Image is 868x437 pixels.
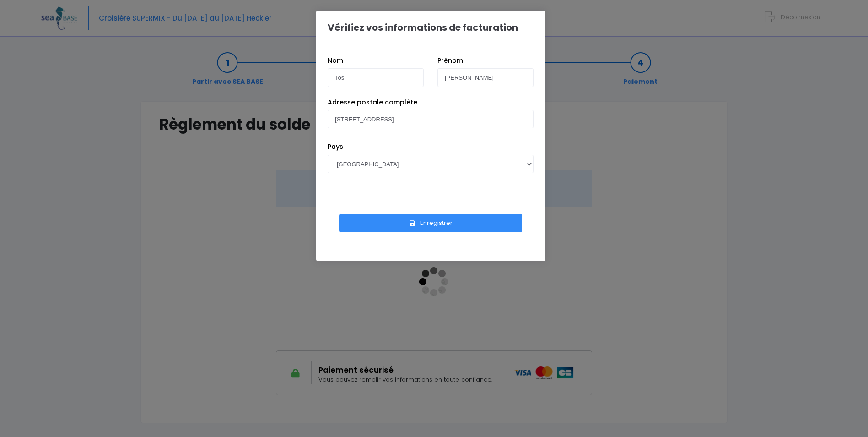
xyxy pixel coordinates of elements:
label: Pays [328,142,343,152]
h1: Vérifiez vos informations de facturation [328,22,518,33]
label: Prénom [437,56,463,66]
button: Enregistrer [339,214,522,232]
label: Nom [328,56,343,66]
label: Adresse postale complète [328,98,417,107]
